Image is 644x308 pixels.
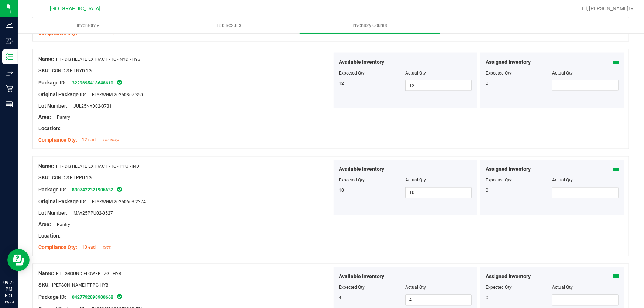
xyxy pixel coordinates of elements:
[38,233,61,239] span: Location:
[72,80,113,86] a: 3229695418648610
[486,273,531,281] span: Assigned Inventory
[38,199,86,205] span: Original Package ID:
[406,188,471,198] input: 10
[53,115,70,120] span: Pantry
[38,245,77,250] span: Compliance Qty:
[3,279,14,299] p: 09:25 PM EDT
[82,245,98,250] span: 10 each
[82,138,98,143] span: 12 each
[116,293,123,301] span: In Sync
[63,127,69,132] span: --
[63,234,69,239] span: --
[38,137,77,143] span: Compliance Qty:
[18,22,158,29] span: Inventory
[52,68,92,73] span: CON-DIS-FT-NYD-1G
[38,126,61,132] span: Location:
[38,282,50,288] span: SKU:
[38,103,68,109] span: Lot Number:
[38,187,66,193] span: Package ID:
[405,285,426,290] span: Actual Qty
[486,70,552,76] div: Expected Qty
[3,299,14,305] p: 09/23
[38,80,66,86] span: Package ID:
[486,177,552,184] div: Expected Qty
[116,79,123,86] span: In Sync
[486,58,531,66] span: Assigned Inventory
[88,200,146,205] span: FLSRWGM-20250603-2374
[38,68,50,73] span: SKU:
[486,295,552,301] div: 0
[18,18,159,33] a: Inventory
[70,104,112,109] span: JUL25NYD02-0731
[405,70,426,76] span: Actual Qty
[38,175,50,181] span: SKU:
[38,210,68,216] span: Lot Number:
[207,22,251,29] span: Lab Results
[159,18,300,33] a: Lab Results
[103,246,111,250] span: [DATE]
[72,188,113,193] a: 8307422321905632
[6,101,13,108] inline-svg: Reports
[300,18,441,33] a: Inventory Counts
[6,85,13,92] inline-svg: Retail
[70,211,113,216] span: MAY25PPU02-0527
[116,186,123,193] span: In Sync
[53,222,70,228] span: Pantry
[339,81,344,86] span: 12
[56,164,139,169] span: FT - DISTILLATE EXTRACT - 1G - PPU - IND
[339,273,385,281] span: Available Inventory
[72,295,113,300] a: 0427792898900668
[6,21,13,29] inline-svg: Analytics
[339,188,344,193] span: 10
[339,166,385,173] span: Available Inventory
[38,163,54,169] span: Name:
[52,283,108,288] span: [PERSON_NAME]-FT-PG-HYB
[339,295,342,301] span: 4
[552,284,619,291] div: Actual Qty
[7,249,30,271] iframe: Resource center
[38,271,54,277] span: Name:
[38,222,51,228] span: Area:
[486,80,552,87] div: 0
[339,178,365,183] span: Expected Qty
[38,56,54,62] span: Name:
[6,53,13,60] inline-svg: Inventory
[486,166,531,173] span: Assigned Inventory
[406,80,471,91] input: 12
[56,271,121,277] span: FT - GROUND FLOWER - 7G - HYB
[88,92,143,97] span: FLSRWGM-20250807-350
[406,295,471,305] input: 4
[486,284,552,291] div: Expected Qty
[339,285,365,290] span: Expected Qty
[52,176,92,181] span: CON-DIS-FT-PPU-1G
[38,91,86,97] span: Original Package ID:
[38,294,66,300] span: Package ID:
[38,30,77,36] span: Compliance Qty:
[56,57,140,62] span: FT - DISTILLATE EXTRACT - 1G - NYD - HYS
[552,70,619,76] div: Actual Qty
[343,22,397,29] span: Inventory Counts
[6,69,13,76] inline-svg: Outbound
[50,6,101,12] span: [GEOGRAPHIC_DATA]
[552,177,619,184] div: Actual Qty
[339,58,385,66] span: Available Inventory
[486,187,552,194] div: 0
[6,37,13,45] inline-svg: Inbound
[38,114,51,120] span: Area:
[339,70,365,76] span: Expected Qty
[582,6,630,11] span: Hi, [PERSON_NAME]!
[103,139,119,142] span: a month ago
[405,178,426,183] span: Actual Qty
